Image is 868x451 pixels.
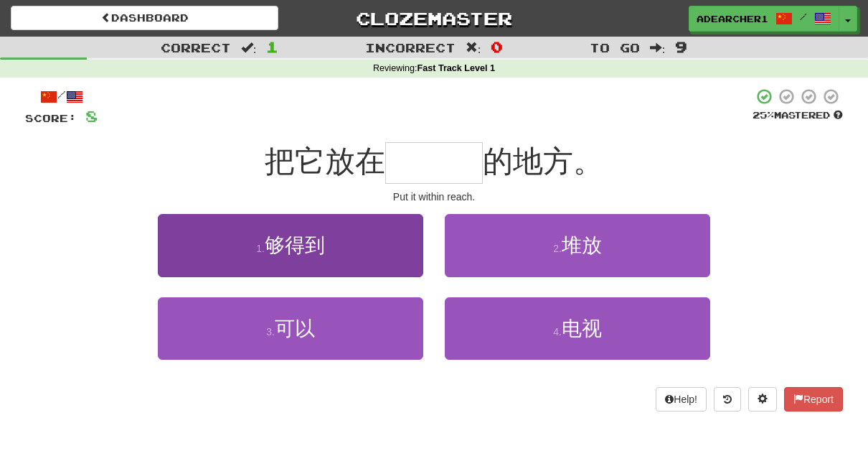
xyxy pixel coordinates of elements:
[784,387,843,412] button: Report
[256,243,265,254] small: 1 .
[85,107,98,125] span: 8
[656,387,707,412] button: Help!
[562,317,602,340] span: 电视
[241,42,257,54] span: :
[562,234,602,256] span: 堆放
[445,297,710,360] button: 4.电视
[445,214,710,276] button: 2.堆放
[689,6,839,32] a: adearcher1 /
[25,190,843,204] div: Put it within reach.
[418,63,496,73] strong: Fast Track Level 1
[365,40,456,55] span: Incorrect
[466,42,481,54] span: :
[161,40,231,55] span: Correct
[590,40,640,55] span: To go
[266,326,275,338] small: 3 .
[675,38,687,55] span: 9
[650,42,666,54] span: :
[158,297,423,360] button: 3.可以
[11,6,278,30] a: Dashboard
[800,11,807,22] span: /
[491,38,503,55] span: 0
[265,144,385,178] span: 把它放在
[266,38,278,55] span: 1
[553,326,562,338] small: 4 .
[275,317,315,340] span: 可以
[265,234,325,256] span: 够得到
[25,112,77,124] span: Score:
[697,12,768,25] span: adearcher1
[553,243,562,254] small: 2 .
[753,109,774,121] span: 25 %
[714,387,741,412] button: Round history (alt+y)
[483,144,603,178] span: 的地方。
[300,6,567,31] a: Clozemaster
[753,109,843,122] div: Mastered
[158,214,423,276] button: 1.够得到
[25,88,98,106] div: /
